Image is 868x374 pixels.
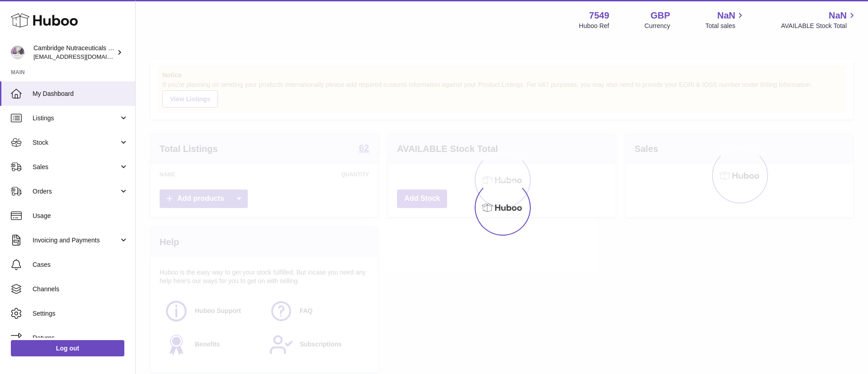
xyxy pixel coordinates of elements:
[829,9,847,22] span: NaN
[645,22,670,30] div: Currency
[33,212,128,220] span: Usage
[33,187,119,196] span: Orders
[781,22,857,30] span: AVAILABLE Stock Total
[705,22,745,30] span: Total sales
[33,334,128,342] span: Returns
[33,309,128,318] span: Settings
[33,260,128,269] span: Cases
[11,46,24,59] img: internalAdmin-7549@internal.huboo.com
[33,236,119,245] span: Invoicing and Payments
[33,285,128,294] span: Channels
[717,9,735,22] span: NaN
[781,9,857,30] a: NaN AVAILABLE Stock Total
[33,53,133,60] span: [EMAIL_ADDRESS][DOMAIN_NAME]
[589,9,609,22] strong: 7549
[651,9,670,22] strong: GBP
[33,90,128,98] span: My Dashboard
[579,22,609,30] div: Huboo Ref
[11,340,124,356] a: Log out
[33,114,119,123] span: Listings
[33,44,115,61] div: Cambridge Nutraceuticals Ltd
[33,163,119,171] span: Sales
[33,138,119,147] span: Stock
[705,9,745,30] a: NaN Total sales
